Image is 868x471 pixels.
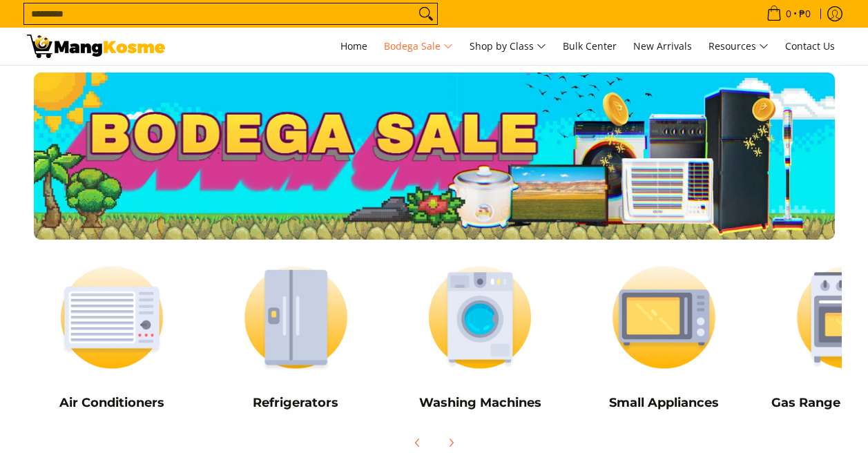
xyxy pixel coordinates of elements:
[579,395,749,411] h5: Small Appliances
[702,28,775,65] a: Resources
[470,38,546,55] span: Shop by Class
[395,253,566,381] img: Washing Machines
[395,253,566,421] a: Washing Machines Washing Machines
[377,28,460,65] a: Bodega Sale
[403,427,433,458] button: Previous
[708,38,769,55] span: Resources
[27,35,165,58] img: Bodega Sale l Mang Kosme: Cost-Efficient &amp; Quality Home Appliances
[27,395,197,411] h5: Air Conditioners
[762,6,815,21] span: •
[563,39,617,52] span: Bulk Center
[633,39,692,52] span: New Arrivals
[211,253,381,381] img: Refrigerators
[415,3,437,24] button: Search
[384,38,453,55] span: Bodega Sale
[211,253,381,421] a: Refrigerators Refrigerators
[334,28,374,65] a: Home
[211,395,381,411] h5: Refrigerators
[785,39,835,52] span: Contact Us
[579,253,749,381] img: Small Appliances
[27,253,197,421] a: Air Conditioners Air Conditioners
[556,28,624,65] a: Bulk Center
[778,28,842,65] a: Contact Us
[436,427,466,458] button: Next
[579,253,749,421] a: Small Appliances Small Appliances
[784,9,793,19] span: 0
[797,9,813,19] span: ₱0
[179,28,842,65] nav: Main Menu
[626,28,699,65] a: New Arrivals
[395,395,566,411] h5: Washing Machines
[27,253,197,381] img: Air Conditioners
[340,39,367,52] span: Home
[463,28,553,65] a: Shop by Class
